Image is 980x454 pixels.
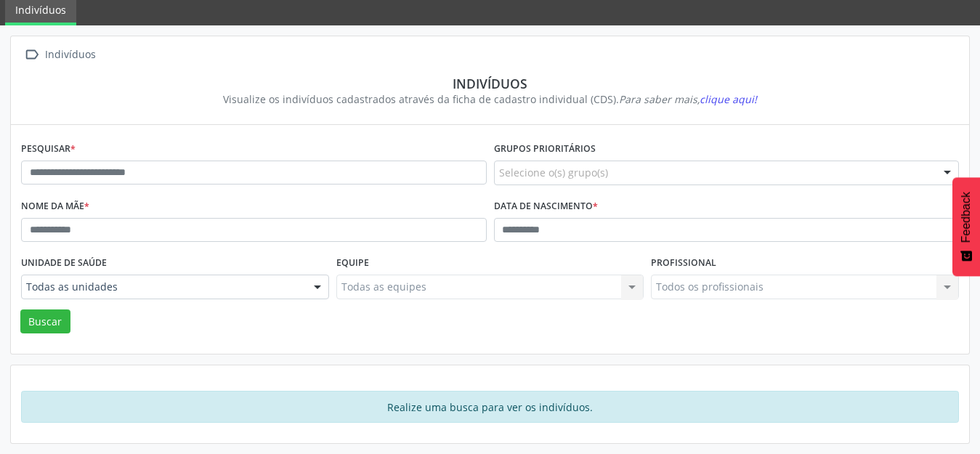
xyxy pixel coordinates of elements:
[21,44,42,65] i: 
[42,44,98,65] div: Indivíduos
[499,165,608,180] span: Selecione o(s) grupo(s)
[619,92,757,106] i: Para saber mais,
[952,177,980,276] button: Feedback - Mostrar pesquisa
[336,252,369,275] label: Equipe
[20,309,70,334] button: Buscar
[26,280,299,294] span: Todas as unidades
[21,391,959,423] div: Realize uma busca para ver os indivíduos.
[21,195,89,218] label: Nome da mãe
[700,92,757,106] span: clique aqui!
[960,192,973,243] span: Feedback
[651,252,716,275] label: Profissional
[21,138,76,161] label: Pesquisar
[31,76,949,92] div: Indivíduos
[21,44,98,65] a:  Indivíduos
[31,92,949,107] div: Visualize os indivíduos cadastrados através da ficha de cadastro individual (CDS).
[494,138,596,161] label: Grupos prioritários
[494,195,598,218] label: Data de nascimento
[21,252,107,275] label: Unidade de saúde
